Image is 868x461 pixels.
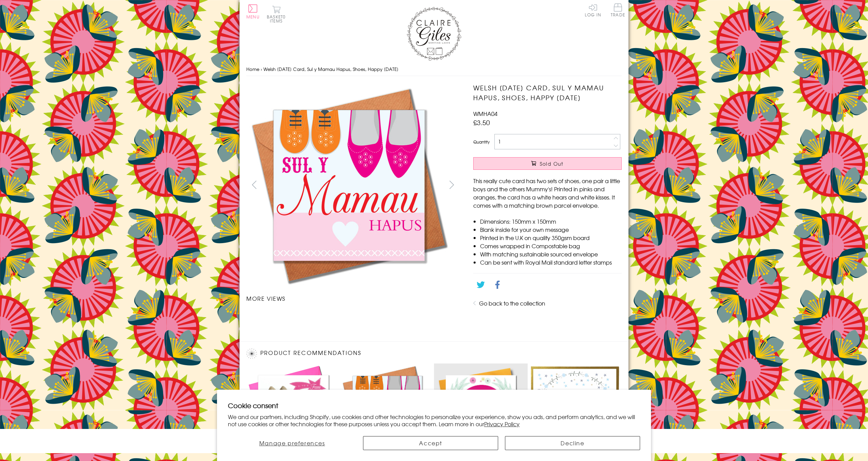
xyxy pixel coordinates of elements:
[505,436,640,450] button: Decline
[246,4,260,19] button: Menu
[473,109,497,118] span: WMHA04
[246,348,622,359] h2: Product recommendations
[246,294,460,302] h3: More views
[270,14,286,24] span: 0 items
[611,3,625,17] span: Trade
[246,363,340,457] img: Welsh Mother's Day Card, Sul y Mamau Hapus, Shoes, Mum everyone wishes they had
[228,413,640,428] p: We and our partners, including Shopify, use cookies and other technologies to personalize your ex...
[300,309,353,324] li: Carousel Page 2
[246,62,622,76] nav: breadcrumbs
[480,217,622,225] li: Dimensions: 150mm x 150mm
[246,66,259,72] a: Home
[228,436,356,450] button: Manage preferences
[585,3,601,17] a: Log In
[246,309,460,324] ul: Carousel Pagination
[479,299,545,307] a: Go back to the collection
[261,66,262,72] span: ›
[246,309,300,324] li: Carousel Page 1 (Current Slide)
[473,118,490,127] span: £3.50
[480,242,622,250] li: Comes wrapped in Compostable bag
[528,363,622,457] img: Welsh Mother's Day Card, Sul y Mamau Hapus, Mam-gu - Flowers
[246,14,260,20] span: Menu
[228,401,640,410] h2: Cookie consent
[259,439,325,447] span: Manage preferences
[473,139,490,145] label: Quantity
[340,363,434,457] img: Mother's Day Card, Shoes, Happy Mother's Day
[473,177,622,209] p: This really cute card has two sets of shoes, one pair a little boys and the others Mummy's! Print...
[480,234,622,242] li: Printed in the U.K on quality 350gsm board
[480,258,622,266] li: Can be sent with Royal Mail standard letter stamps
[484,420,520,428] a: Privacy Policy
[407,7,461,61] img: Claire Giles Greetings Cards
[473,157,622,170] button: Sold Out
[363,436,498,450] button: Accept
[267,5,286,23] button: Basket0 items
[540,160,564,167] span: Sold Out
[480,225,622,234] li: Blank inside for your own message
[444,177,460,192] button: next
[263,66,399,72] span: Welsh [DATE] Card, Sul y Mamau Hapus, Shoes, Happy [DATE]
[611,3,625,18] a: Trade
[473,83,622,103] h1: Welsh [DATE] Card, Sul y Mamau Hapus, Shoes, Happy [DATE]
[434,363,528,457] img: Welsh Mother's Day Card, Sul y Mamau Hapus, Sul y Mamau Hapus - Spring Flowers
[246,177,262,192] button: prev
[480,250,622,258] li: With matching sustainable sourced envelope
[246,83,451,287] img: Welsh Mother's Day Card, Sul y Mamau Hapus, Shoes, Happy Mother's Day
